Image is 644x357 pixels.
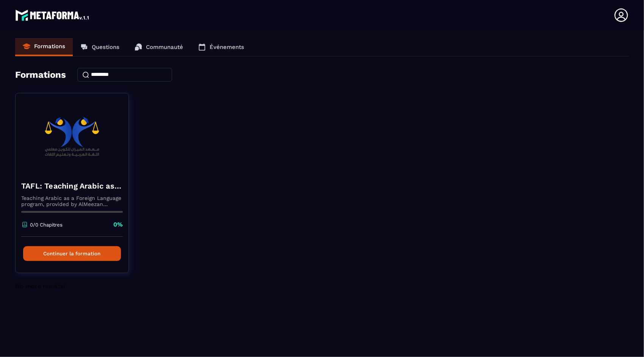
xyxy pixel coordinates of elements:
p: Formations [34,43,65,50]
a: Événements [191,38,252,56]
span: No more results! [15,283,65,290]
a: Formations [15,38,73,56]
p: Teaching Arabic as a Foreign Language program, provided by AlMeezan Academy in the [GEOGRAPHIC_DATA] [21,195,123,207]
h4: Formations [15,69,66,80]
p: 0% [113,220,123,229]
a: Questions [73,38,127,56]
img: formation-background [21,99,123,175]
a: Communauté [127,38,191,56]
p: Événements [210,44,244,50]
a: formation-backgroundTAFL: Teaching Arabic as a Foreign Language program - augustTeaching Arabic a... [15,93,138,283]
p: 0/0 Chapitres [30,222,63,228]
p: Questions [92,44,119,50]
img: logo [15,8,90,23]
h4: TAFL: Teaching Arabic as a Foreign Language program - august [21,181,123,191]
p: Communauté [146,44,183,50]
button: Continuer la formation [23,246,121,261]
